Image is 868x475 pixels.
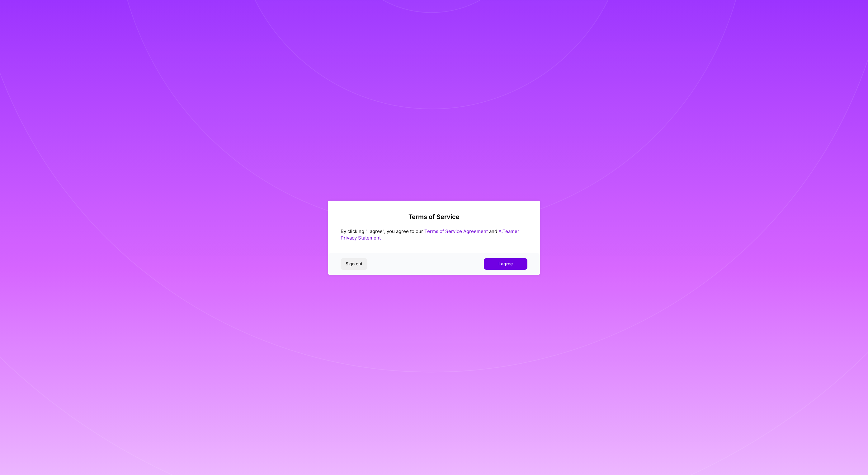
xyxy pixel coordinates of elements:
span: I agree [498,261,513,267]
span: Sign out [346,261,362,267]
h2: Terms of Service [341,213,527,221]
button: I agree [484,258,527,269]
div: By clicking "I agree", you agree to our and [341,228,527,241]
button: Sign out [341,258,367,269]
a: Terms of Service Agreement [424,228,488,234]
